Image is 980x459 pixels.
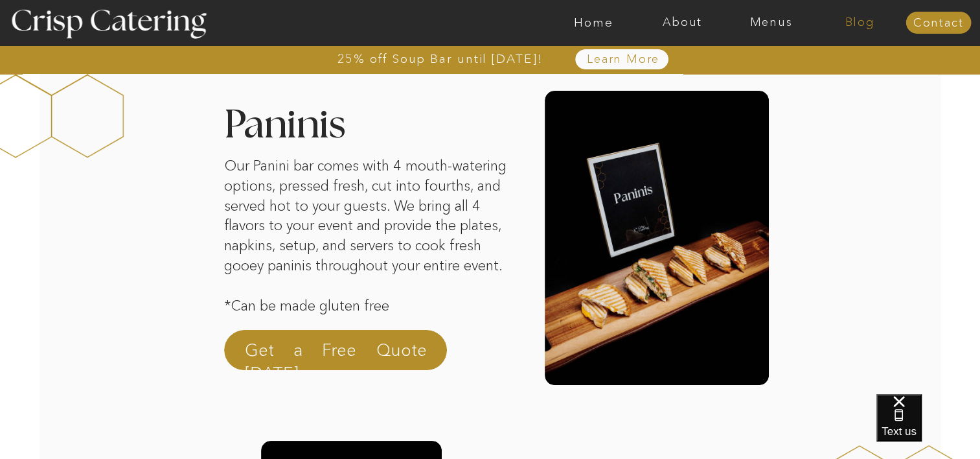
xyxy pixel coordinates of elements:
a: Get a Free Quote [DATE] [245,338,427,370]
h2: Paninis [224,106,473,141]
a: Learn More [557,53,690,66]
a: About [638,16,727,29]
a: Contact [906,17,971,30]
a: Blog [815,16,904,29]
a: 25% off Soup Bar until [DATE]! [291,53,589,65]
a: Home [549,16,638,29]
p: Our Panini bar comes with 4 mouth-watering options, pressed fresh, cut into fourths, and served h... [224,156,512,336]
a: Menus [727,16,815,29]
iframe: podium webchat widget bubble [876,394,980,459]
